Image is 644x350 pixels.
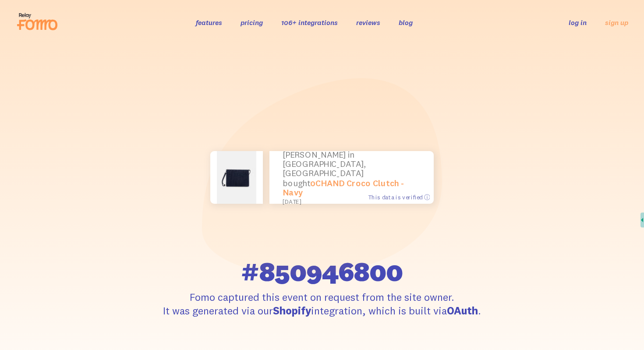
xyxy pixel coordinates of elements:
a: 106+ integrations [281,18,338,27]
span: This data is verified ⓘ [368,193,430,201]
p: [PERSON_NAME] in [GEOGRAPHIC_DATA], [GEOGRAPHIC_DATA] bought [283,150,421,206]
a: pricing [241,18,263,27]
a: reviews [356,18,380,27]
a: 0CHAND Croco Clutch - Navy [283,177,404,197]
p: Fomo captured this event on request from the site owner. It was generated via our integration, wh... [161,290,483,318]
img: 04_mandellli_1_small.jpg [217,151,256,204]
strong: Shopify [273,304,311,317]
a: log in [569,18,587,27]
a: sign up [605,18,628,27]
small: [DATE] [283,199,417,206]
strong: OAuth [447,304,478,317]
a: blog [399,18,413,27]
span: #850946800 [241,258,403,285]
a: features [196,18,222,27]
